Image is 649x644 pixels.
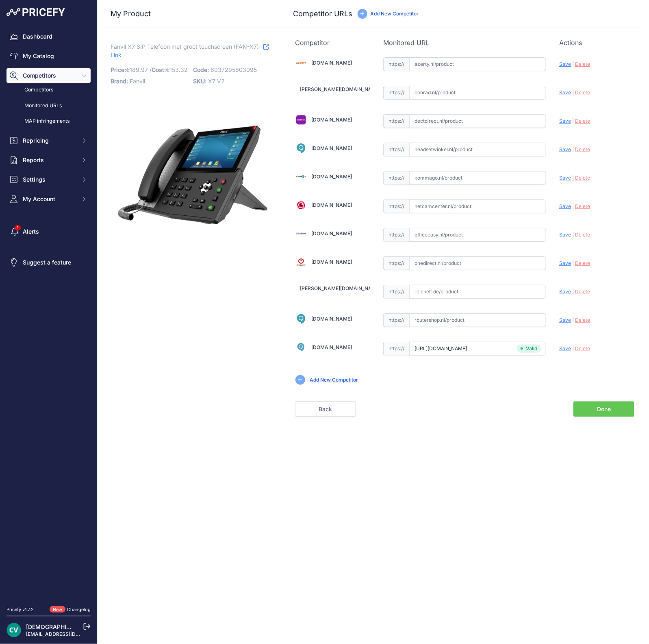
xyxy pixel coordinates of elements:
[7,49,91,63] a: My Catalog
[383,171,409,185] span: https://
[300,285,381,291] a: [PERSON_NAME][DOMAIN_NAME]
[193,78,206,85] span: SKU:
[575,203,590,209] span: Delete
[7,192,91,206] button: My Account
[559,288,571,295] span: Save
[310,377,358,383] a: Add New Competitor
[211,66,257,73] span: 6937295603095
[383,256,409,270] span: https://
[7,8,65,16] img: Pricefy Logo
[130,78,145,85] span: Fanvil
[383,228,409,242] span: https://
[572,288,574,295] span: |
[312,316,352,322] a: [DOMAIN_NAME]
[409,228,546,242] input: officeeasy.nl/product
[193,66,209,73] span: Code:
[559,146,571,152] span: Save
[383,285,409,299] span: https://
[23,176,76,184] span: Settings
[312,230,352,236] a: [DOMAIN_NAME]
[26,623,221,630] a: [DEMOGRAPHIC_DATA][PERSON_NAME] der ree [DEMOGRAPHIC_DATA]
[7,29,91,44] a: Dashboard
[7,114,91,128] a: MAP infringements
[559,61,571,67] span: Save
[312,202,352,208] a: [DOMAIN_NAME]
[208,78,225,85] span: X7 V2
[575,260,590,266] span: Delete
[23,156,76,164] span: Reports
[7,255,91,270] a: Suggest a feature
[295,401,356,417] a: Back
[559,232,571,238] span: Save
[295,38,371,48] p: Competitor
[26,631,111,637] a: [EMAIL_ADDRESS][DOMAIN_NAME]
[559,260,571,266] span: Save
[409,199,546,213] input: netcamcenter.nl/product
[111,66,126,73] span: Price:
[409,256,546,270] input: onedirect.nl/product
[575,232,590,238] span: Delete
[7,153,91,167] button: Reports
[67,607,91,612] a: Changelog
[152,66,166,73] span: Cost:
[50,606,65,613] span: New
[575,345,590,351] span: Delete
[409,313,546,327] input: routershop.nl/product
[312,117,352,123] a: [DOMAIN_NAME]
[111,64,188,76] p: €
[383,114,409,128] span: https://
[383,199,409,213] span: https://
[559,118,571,124] span: Save
[572,317,574,323] span: |
[383,57,409,71] span: https://
[559,38,634,48] p: Actions
[7,606,34,613] div: Pricefy v1.7.2
[312,344,352,350] a: [DOMAIN_NAME]
[572,146,574,152] span: |
[573,401,634,417] a: Done
[7,224,91,239] a: Alerts
[559,317,571,323] span: Save
[409,143,546,156] input: headsetwinkel.nl/product
[7,68,91,83] button: Competitors
[293,8,353,20] h3: Competitor URLs
[572,118,574,124] span: |
[559,89,571,95] span: Save
[559,175,571,181] span: Save
[7,99,91,113] a: Monitored URLs
[383,342,409,356] span: https://
[169,66,188,73] span: 153.32
[575,118,590,124] span: Delete
[575,146,590,152] span: Delete
[371,11,419,17] a: Add New Competitor
[572,175,574,181] span: |
[572,203,574,209] span: |
[409,86,546,100] input: conrad.nl/product
[312,145,352,151] a: [DOMAIN_NAME]
[409,171,546,185] input: kommago.nl/product
[572,89,574,95] span: |
[383,143,409,156] span: https://
[572,345,574,351] span: |
[575,89,590,95] span: Delete
[111,41,259,52] span: Fanvil X7 SIP Telefoon met groot touchscreen (FAN-X7)
[7,172,91,187] button: Settings
[312,173,352,180] a: [DOMAIN_NAME]
[312,259,352,265] a: [DOMAIN_NAME]
[23,195,76,203] span: My Account
[383,313,409,327] span: https://
[23,72,76,80] span: Competitors
[7,29,91,596] nav: Sidebar
[572,260,574,266] span: |
[383,38,546,48] p: Monitored URL
[409,285,546,299] input: reichelt.de/product
[575,175,590,181] span: Delete
[23,137,76,145] span: Repricing
[383,86,409,100] span: https://
[575,317,590,323] span: Delete
[409,342,546,356] input: voipshop.nl/product
[575,288,590,295] span: Delete
[111,41,269,60] a: Link
[572,232,574,238] span: |
[559,203,571,209] span: Save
